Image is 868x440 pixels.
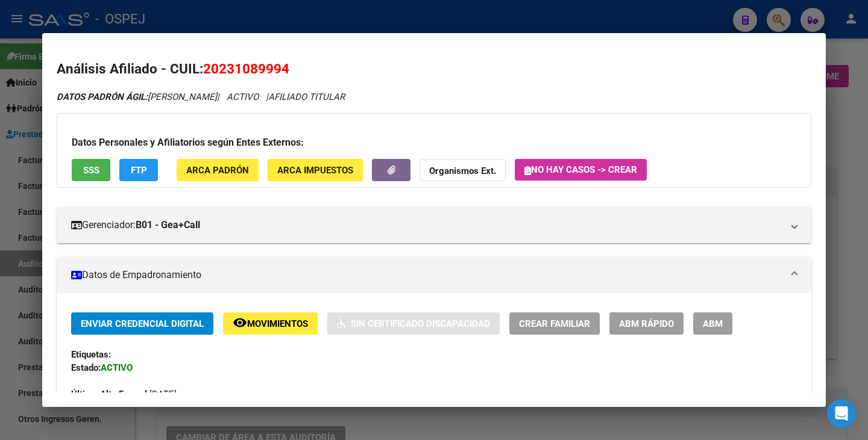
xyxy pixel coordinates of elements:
span: ARCA Padrón [186,165,249,176]
mat-expansion-panel-header: Gerenciador:B01 - Gea+Call [57,207,811,243]
span: Crear Familiar [519,318,590,329]
button: ABM [693,312,732,335]
mat-panel-title: Gerenciador: [71,218,782,232]
span: No hay casos -> Crear [524,164,637,175]
mat-icon: remove_red_eye [233,315,247,330]
button: ARCA Impuestos [268,159,363,181]
button: FTP [119,159,158,181]
span: [DATE] [71,389,177,400]
h2: Análisis Afiliado - CUIL: [57,59,811,79]
button: No hay casos -> Crear [515,159,647,181]
span: AFILIADO TITULAR [268,91,345,102]
button: Movimientos [223,312,318,335]
span: Enviar Credencial Digital [81,318,204,329]
span: Sin Certificado Discapacidad [351,318,490,329]
button: ABM Rápido [609,312,684,335]
button: Organismos Ext. [420,159,506,181]
button: Sin Certificado Discapacidad [327,312,500,335]
span: ABM [703,318,723,329]
span: ABM Rápido [619,318,674,329]
i: | ACTIVO | [57,91,345,102]
button: ARCA Padrón [177,159,259,181]
span: Movimientos [247,318,308,329]
div: Open Intercom Messenger [827,399,856,428]
span: 20231089994 [203,61,289,76]
span: [PERSON_NAME] [57,91,217,102]
span: ARCA Impuestos [277,165,353,176]
strong: Última Alta Formal: [71,389,149,400]
button: Enviar Credencial Digital [71,312,213,335]
mat-expansion-panel-header: Datos de Empadronamiento [57,257,811,293]
button: SSS [72,159,110,181]
span: SSS [83,165,99,176]
strong: ACTIVO [101,362,133,373]
strong: B01 - Gea+Call [136,218,200,232]
span: FTP [131,165,147,176]
strong: Etiquetas: [71,349,111,360]
button: Crear Familiar [509,312,600,335]
mat-panel-title: Datos de Empadronamiento [71,268,782,282]
strong: Estado: [71,362,101,373]
strong: DATOS PADRÓN ÁGIL: [57,91,148,102]
h3: Datos Personales y Afiliatorios según Entes Externos: [72,135,796,150]
strong: Organismos Ext. [429,166,496,176]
